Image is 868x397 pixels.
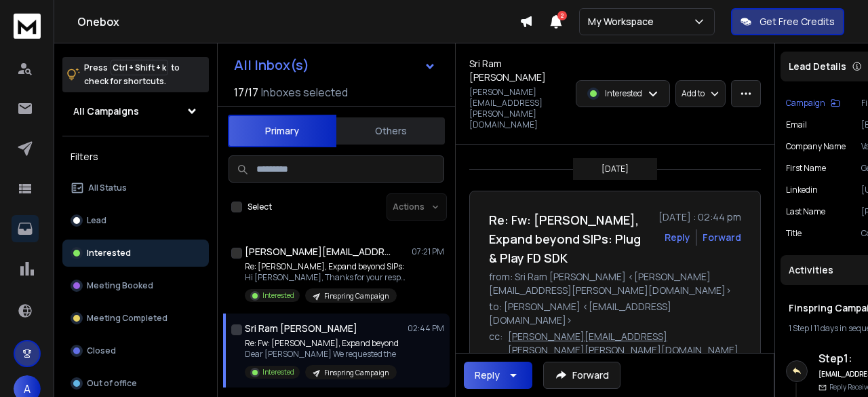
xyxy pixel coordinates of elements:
[324,291,389,301] p: Finspring Campaign
[62,98,209,125] button: All Campaigns
[469,57,568,84] h1: Sri Ram [PERSON_NAME]
[245,261,408,272] p: Re: [PERSON_NAME], Expand beyond SIPs:
[759,15,835,29] p: Get Free Credits
[262,367,294,377] p: Interested
[245,245,394,259] h1: [PERSON_NAME][EMAIL_ADDRESS][DOMAIN_NAME]
[464,362,532,389] button: Reply
[62,147,209,166] h3: Filters
[658,210,741,224] p: [DATE] : 02:44 pm
[324,368,389,378] p: Finspring Campaign
[789,60,846,73] p: Lead Details
[703,231,741,244] div: Forward
[818,350,851,383] iframe: Intercom live chat
[84,61,180,88] p: Press to check for shortcuts.
[62,207,209,234] button: Lead
[489,300,741,327] p: to: [PERSON_NAME] <[EMAIL_ADDRESS][DOMAIN_NAME]>
[605,88,642,99] p: Interested
[786,163,826,174] p: First Name
[508,330,741,357] p: [PERSON_NAME][EMAIL_ADDRESS][PERSON_NAME][PERSON_NAME][DOMAIN_NAME]
[62,337,209,364] button: Closed
[245,272,408,283] p: Hi [PERSON_NAME], Thanks for your response.
[731,8,844,35] button: Get Free Credits
[786,206,825,217] p: Last Name
[786,228,802,239] p: title
[489,270,741,297] p: from: Sri Ram [PERSON_NAME] <[PERSON_NAME][EMAIL_ADDRESS][PERSON_NAME][DOMAIN_NAME]>
[77,14,519,30] h1: Onebox
[87,215,106,226] p: Lead
[786,98,825,109] p: Campaign
[786,98,840,109] button: Campaign
[73,105,139,118] h1: All Campaigns
[489,210,650,267] h1: Re: Fw: [PERSON_NAME], Expand beyond SIPs: Plug & Play FD SDK
[234,58,309,72] h1: All Inbox(s)
[62,240,209,267] button: Interested
[87,313,167,324] p: Meeting Completed
[248,202,272,212] label: Select
[489,330,502,357] p: cc:
[14,14,41,39] img: logo
[475,368,500,382] div: Reply
[412,246,444,257] p: 07:21 PM
[543,362,620,389] button: Forward
[62,305,209,332] button: Meeting Completed
[87,280,153,291] p: Meeting Booked
[336,116,445,146] button: Others
[223,52,447,79] button: All Inbox(s)
[88,183,127,193] p: All Status
[87,248,131,259] p: Interested
[789,322,809,334] span: 1 Step
[557,11,567,20] span: 2
[62,370,209,397] button: Out of office
[234,84,258,100] span: 17 / 17
[62,272,209,299] button: Meeting Booked
[588,15,659,29] p: My Workspace
[601,164,629,174] p: [DATE]
[62,174,209,202] button: All Status
[786,119,807,130] p: Email
[786,185,818,195] p: linkedin
[245,338,399,349] p: Re: Fw: [PERSON_NAME], Expand beyond
[245,322,357,335] h1: Sri Ram [PERSON_NAME]
[228,115,336,147] button: Primary
[245,349,399,360] p: Dear [PERSON_NAME] We requested the
[87,378,137,389] p: Out of office
[665,231,690,244] button: Reply
[682,88,705,99] p: Add to
[262,290,294,301] p: Interested
[469,87,568,130] p: [PERSON_NAME][EMAIL_ADDRESS][PERSON_NAME][DOMAIN_NAME]
[87,345,116,356] p: Closed
[111,60,168,75] span: Ctrl + Shift + k
[261,84,348,100] h3: Inboxes selected
[786,141,846,152] p: Company Name
[408,323,444,334] p: 02:44 PM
